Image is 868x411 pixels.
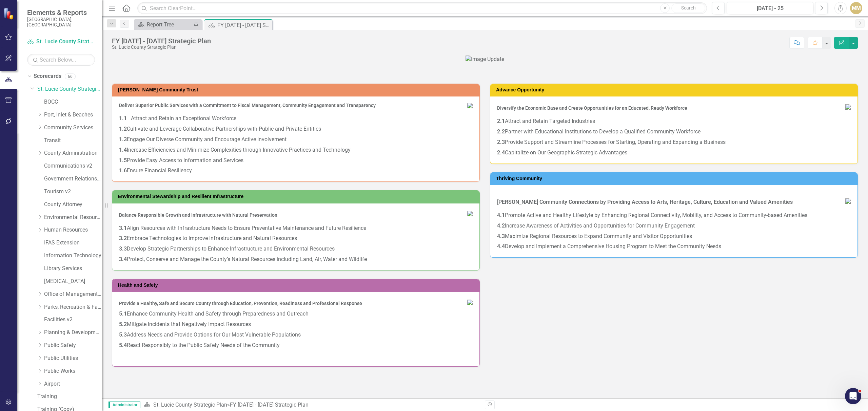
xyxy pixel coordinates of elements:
strong: 4.2 [497,222,505,229]
img: 6.Env.Steward%20small.png [467,211,473,216]
p: Provide Easy Access to Information and Services [119,155,473,166]
strong: 5.4 [119,342,127,348]
strong: 5.1 [119,310,127,317]
img: 8.Health.Safety%20small.png [467,300,473,305]
a: County Attorney [44,201,102,209]
strong: 1.4 [119,147,127,153]
p: Increase Awareness of Activities and Opportunities for Community Engagement [497,221,851,231]
small: [GEOGRAPHIC_DATA], [GEOGRAPHIC_DATA] [27,17,95,28]
div: St. Lucie County Strategic Plan [112,45,211,50]
p: Maximize Regional Resources to Expand Community and Visitor Opportunities [497,231,851,242]
a: Environmental Resources [44,214,102,221]
iframe: Intercom live chat [845,388,861,404]
span: Deliver Superior Public Services with a Commitment to Fiscal Management, Community Engagement and... [119,103,376,108]
span: Attract and Retain an Exceptional Workforce [131,115,236,122]
strong: 5.3 [119,331,127,338]
strong: 4.4 [497,243,505,250]
p: React Responsibly to the Public Safety Needs of the Community [119,340,473,351]
p: Engage Our Diverse Community and Encourage Active Involvement [119,134,473,145]
strong: 1.2 [119,126,127,132]
button: [DATE] - 25 [727,2,813,14]
a: Public Safety [44,342,102,349]
a: [MEDICAL_DATA] [44,278,102,285]
strong: 2.3 [497,139,505,145]
img: ClearPoint Strategy [3,7,15,19]
a: Information Technology [44,252,102,260]
a: Community Services [44,124,102,132]
strong: 4.3 [497,233,505,239]
p: Cultivate and Leverage Collaborative Partnerships with Public and Private Entities [119,124,473,134]
div: [DATE] - 25 [729,4,811,13]
strong: 3.2 [119,235,127,241]
h3: Environmental Stewardship and Resilient Infrastructure [118,194,476,199]
img: 4.%20Foster.Comm.Trust%20small.png [467,103,473,108]
p: Develop Strategic Partnerships to Enhance Infrastructure and Environmental Resources [119,244,473,254]
p: Align Resources with Infrastructure Needs to Ensure Preventative Maintenance and Future Resilience [119,223,473,234]
a: County Administration [44,149,102,157]
input: Search Below... [27,54,95,66]
a: Planning & Development Services [44,329,102,337]
h3: Advance Opportunity [496,87,854,92]
strong: 1.3 [119,136,127,143]
span: Elements & Reports [27,8,95,17]
p: Protect, Conserve and Manage the County’s Natural Resources including Land, Air, Water and Wildlife [119,254,473,263]
a: Public Works [44,367,102,375]
button: Search [671,3,705,13]
a: St. Lucie County Strategic Plan [27,38,95,46]
strong: [PERSON_NAME] Community Connections by Providing Access to Arts, Heritage, Culture, Education and... [497,199,793,205]
div: » [144,401,480,409]
strong: 1.5 [119,157,127,164]
strong: 2.4 [497,149,505,156]
a: Training [37,393,102,401]
p: Ensure Financial Resiliency [119,166,473,175]
h3: Health and Safety [118,283,476,288]
a: Port, Inlet & Beaches [44,111,102,119]
input: Search ClearPoint... [137,2,707,14]
p: Attract and Retain Targeted Industries [497,116,851,127]
span: Diversify the Economic Base and Create Opportunities for an Educated, Ready Workforce [497,105,687,111]
strong: 2.1 [497,118,505,124]
img: 5.Adv.Opportunity%20small%20v2.png [845,104,851,110]
a: Communications v2 [44,162,102,170]
p: Develop and Implement a Comprehensive Housing Program to Meet the Community Needs [497,241,851,251]
strong: 3.4 [119,256,127,262]
p: Provide Support and Streamline Processes for Starting, Operating and Expanding a Business [497,137,851,148]
a: Public Utilities [44,354,102,362]
a: IFAS Extension [44,239,102,247]
span: Provide a Healthy, Safe and Secure County through Education, Prevention, Readiness and Profession... [119,301,362,306]
p: Increase Efficiencies and Minimize Complexities through Innovative Practices and Technology [119,145,473,155]
img: Image Update [466,56,504,63]
a: BOCC [44,98,102,106]
a: St. Lucie County Strategic Plan [37,85,102,93]
a: Facilities v2 [44,316,102,324]
h3: Thriving Community [496,176,854,181]
p: Embrace Technologies to Improve Infrastructure and Natural Resources [119,233,473,244]
div: 66 [65,73,76,79]
a: Transit [44,137,102,145]
strong: 3.1 [119,225,127,231]
a: Government Relations v2 [44,175,102,183]
a: Parks, Recreation & Facilities Department [44,303,102,311]
strong: 3.3 [119,245,127,252]
button: MM [850,2,862,14]
p: Address Needs and Provide Options for Our Most Vulnerable Populations [119,330,473,340]
p: Capitalize on Our Geographic Strategic Advantages [497,148,851,157]
a: Office of Management & Budget [44,290,102,298]
h3: [PERSON_NAME] Community Trust [118,87,476,92]
strong: 1.6 [119,167,127,174]
img: 7.Thrive.Comm%20small.png [845,198,851,204]
p: Promote Active and Healthy Lifestyle by Enhancing Regional Connectivity, Mobility, and Access to ... [497,210,851,221]
a: Report Tree [136,20,192,29]
strong: 4.1 [497,212,505,218]
p: Mitigate Incidents that Negatively Impact Resources [119,319,473,330]
a: Scorecards [34,72,61,80]
p: Partner with Educational Institutions to Develop a Qualified Community Workforce [497,127,851,137]
span: Search [681,5,696,10]
div: FY [DATE] - [DATE] Strategic Plan [112,37,211,45]
a: Human Resources [44,226,102,234]
a: Library Services [44,265,102,273]
span: Balance Responsible Growth and Infrastructure with Natural Preservation [119,212,277,218]
a: Tourism v2 [44,188,102,196]
span: Administrator [108,402,140,408]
